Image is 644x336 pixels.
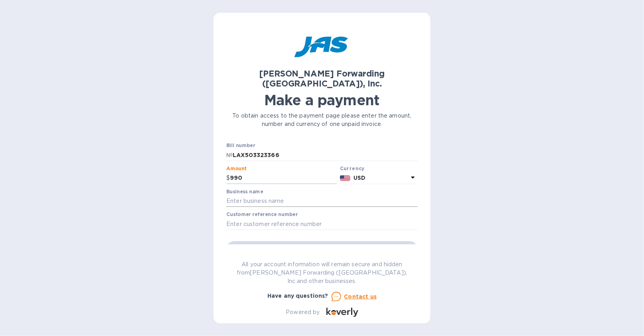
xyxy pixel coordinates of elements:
label: Business name [226,189,263,194]
u: Contact us [344,293,377,300]
img: USD [340,175,351,181]
label: Bill number [226,143,255,148]
input: Enter business name [226,195,418,207]
b: USD [353,175,365,181]
b: Currency [340,165,365,171]
h1: Make a payment [226,92,418,108]
label: Customer reference number [226,212,298,217]
p: $ [226,174,230,182]
p: Powered by [286,308,320,316]
p: All your account information will remain secure and hidden from [PERSON_NAME] Forwarding ([GEOGRA... [226,260,418,285]
p: № [226,151,233,159]
b: Have any questions? [267,293,328,299]
input: 0.00 [230,172,337,184]
input: Enter customer reference number [226,218,418,230]
label: Amount [226,166,247,171]
input: Enter bill number [233,149,418,161]
p: To obtain access to the payment page please enter the amount, number and currency of one unpaid i... [226,112,418,128]
b: [PERSON_NAME] Forwarding ([GEOGRAPHIC_DATA]), Inc. [259,69,385,88]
